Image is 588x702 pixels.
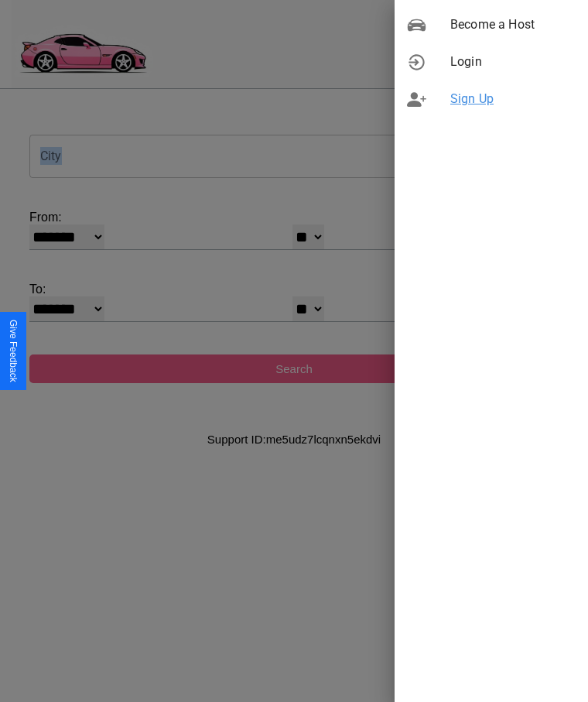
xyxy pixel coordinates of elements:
div: Become a Host [395,6,588,43]
span: Become a Host [450,15,576,34]
span: Login [450,53,576,71]
span: Sign Up [450,90,576,108]
div: Sign Up [395,80,588,118]
div: Give Feedback [8,320,19,382]
div: Login [395,43,588,80]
